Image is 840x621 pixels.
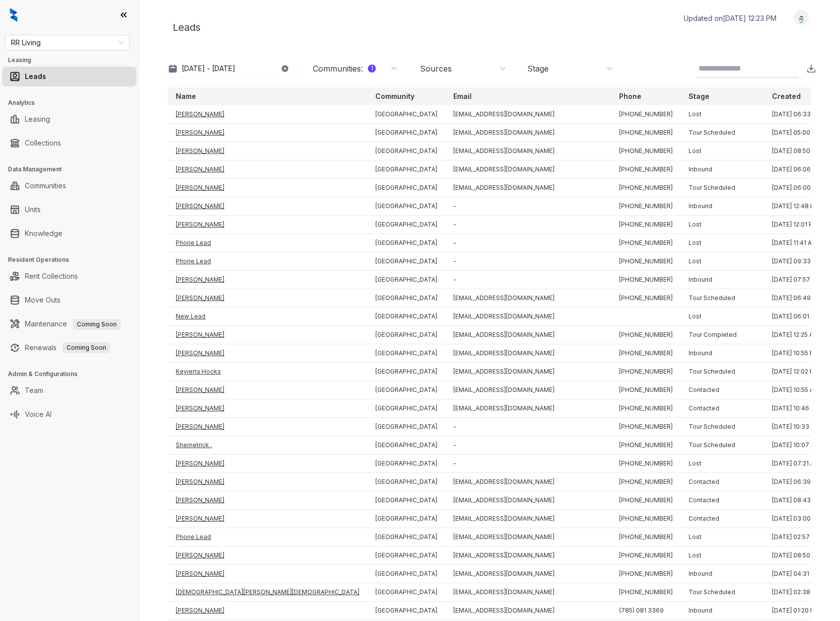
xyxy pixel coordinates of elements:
p: Stage [689,91,709,101]
td: [PERSON_NAME] [168,142,367,160]
a: Rent Collections [25,266,78,286]
td: Phone Lead [168,234,367,252]
p: Name [176,91,196,101]
td: [EMAIL_ADDRESS][DOMAIN_NAME] [445,473,611,491]
td: Tour Scheduled [681,418,764,436]
td: [PHONE_NUMBER] [611,234,681,252]
span: RR Living [11,35,124,50]
h3: Data Management [8,165,139,174]
td: [PHONE_NUMBER] [611,289,681,308]
div: Communities : [313,63,376,74]
td: Tour Scheduled [681,124,764,142]
td: [GEOGRAPHIC_DATA] [367,271,445,289]
td: (785) 081 3369 [611,602,681,620]
h3: Resident Operations [8,255,139,264]
td: Inbound [681,271,764,289]
li: Rent Collections [2,266,137,286]
td: Contacted [681,381,764,399]
td: [PERSON_NAME] [168,491,367,510]
p: Phone [619,91,641,101]
td: Tour Scheduled [681,289,764,308]
td: [EMAIL_ADDRESS][DOMAIN_NAME] [445,308,611,326]
a: Move Outs [25,290,61,310]
td: [EMAIL_ADDRESS][DOMAIN_NAME] [445,546,611,565]
td: - [445,234,611,252]
td: [PERSON_NAME] [168,105,367,124]
td: Phone Lead [168,252,367,271]
td: [PHONE_NUMBER] [611,142,681,160]
td: [GEOGRAPHIC_DATA] [367,583,445,602]
td: [EMAIL_ADDRESS][DOMAIN_NAME] [445,105,611,124]
div: Stage [527,63,549,74]
p: Community [375,91,415,101]
a: Leads [25,67,46,86]
td: [PHONE_NUMBER] [611,473,681,491]
td: [GEOGRAPHIC_DATA] [367,491,445,510]
td: [PERSON_NAME] [168,124,367,142]
img: Download [806,64,816,74]
td: [PHONE_NUMBER] [611,344,681,363]
td: [GEOGRAPHIC_DATA] [367,602,445,620]
div: Leads [163,10,816,45]
li: Collections [2,133,137,153]
td: Keyierra Hooks [168,363,367,381]
td: Shemetrick . [168,436,367,455]
td: [GEOGRAPHIC_DATA] [367,528,445,546]
td: [PHONE_NUMBER] [611,124,681,142]
div: 1 [368,65,376,73]
td: [EMAIL_ADDRESS][DOMAIN_NAME] [445,289,611,308]
td: - [445,455,611,473]
td: [PERSON_NAME] [168,473,367,491]
td: [PHONE_NUMBER] [611,491,681,510]
li: Renewals [2,338,137,358]
td: Phone Lead [168,528,367,546]
td: [EMAIL_ADDRESS][DOMAIN_NAME] [445,565,611,583]
span: Coming Soon [63,342,110,353]
td: [GEOGRAPHIC_DATA] [367,473,445,491]
td: [PHONE_NUMBER] [611,546,681,565]
td: Contacted [681,399,764,418]
td: [GEOGRAPHIC_DATA] [367,216,445,234]
td: Lost [681,455,764,473]
td: [GEOGRAPHIC_DATA] [367,399,445,418]
td: [GEOGRAPHIC_DATA] [367,510,445,528]
td: Lost [681,308,764,326]
td: [PERSON_NAME] [168,271,367,289]
td: [GEOGRAPHIC_DATA] [367,565,445,583]
td: [PHONE_NUMBER] [611,179,681,197]
td: [PHONE_NUMBER] [611,105,681,124]
td: [GEOGRAPHIC_DATA] [367,326,445,344]
td: [PERSON_NAME] [168,216,367,234]
td: [DEMOGRAPHIC_DATA][PERSON_NAME][DEMOGRAPHIC_DATA] [168,583,367,602]
td: [PHONE_NUMBER] [611,528,681,546]
h3: Admin & Configurations [8,370,139,379]
td: [PERSON_NAME] [168,326,367,344]
td: [PHONE_NUMBER] [611,565,681,583]
td: Contacted [681,473,764,491]
td: [EMAIL_ADDRESS][DOMAIN_NAME] [445,510,611,528]
li: Team [2,381,137,400]
li: Communities [2,176,137,196]
td: [EMAIL_ADDRESS][DOMAIN_NAME] [445,326,611,344]
li: Leads [2,67,137,86]
td: Inbound [681,344,764,363]
p: Created [772,91,801,101]
td: Lost [681,105,764,124]
h3: Analytics [8,98,139,107]
td: - [445,271,611,289]
a: Knowledge [25,224,63,243]
td: - [445,436,611,455]
a: Team [25,381,43,400]
td: [PERSON_NAME] [168,179,367,197]
li: Units [2,200,137,220]
td: [EMAIL_ADDRESS][DOMAIN_NAME] [445,179,611,197]
td: Inbound [681,160,764,179]
td: - [445,252,611,271]
button: [DATE] - [DATE] [163,60,297,78]
td: Tour Completed [681,326,764,344]
li: Voice AI [2,404,137,424]
td: [PERSON_NAME] [168,546,367,565]
td: [PHONE_NUMBER] [611,510,681,528]
img: logo [10,8,17,22]
p: [DATE] - [DATE] [182,64,235,74]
